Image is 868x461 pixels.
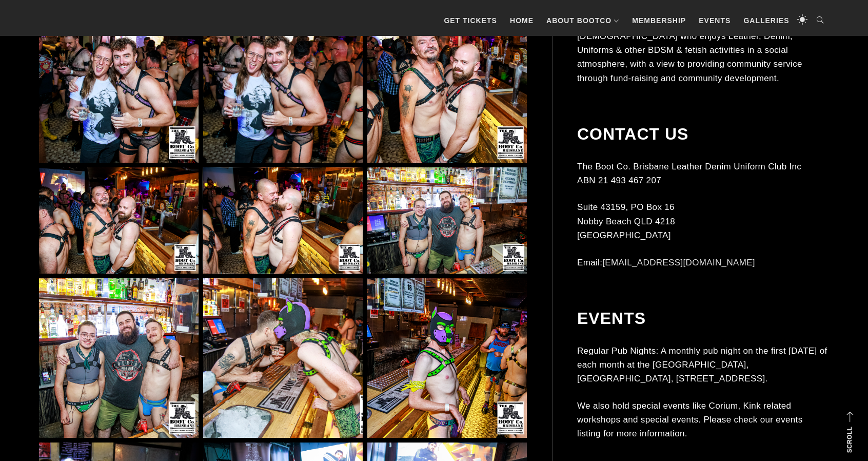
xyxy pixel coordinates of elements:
[577,344,828,386] p: Regular Pub Nights: A monthly pub night on the first [DATE] of each month at the [GEOGRAPHIC_DATA...
[577,256,828,270] p: Email:
[738,5,794,36] a: Galleries
[439,5,502,36] a: GET TICKETS
[505,5,539,36] a: Home
[577,160,828,187] p: The Boot Co. Brisbane Leather Denim Uniform Club Inc ABN 21 493 467 207
[577,309,828,329] h2: Events
[577,201,828,243] p: Suite 43159, PO Box 16 Nobby Beach QLD 4218 [GEOGRAPHIC_DATA]
[694,5,736,36] a: Events
[541,5,624,36] a: About BootCo
[577,15,828,85] p: The Boot Co. provides a forum for anyone identifying as [DEMOGRAPHIC_DATA] who enjoys Leather, De...
[577,125,828,144] h2: Contact Us
[846,427,853,453] strong: Scroll
[627,5,691,36] a: Membership
[602,258,755,267] a: [EMAIL_ADDRESS][DOMAIN_NAME]
[577,399,828,441] p: We also hold special events like Corium, Kink related workshops and special events. Please check ...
